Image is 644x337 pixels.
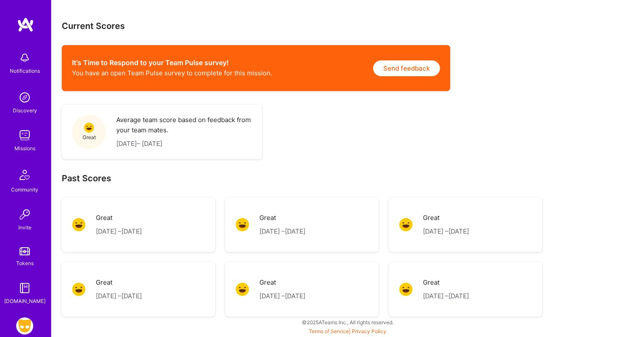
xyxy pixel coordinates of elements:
[4,297,46,306] div: [DOMAIN_NAME]
[423,277,469,288] p: Great
[14,317,35,334] a: Grindr: Data + FE + CyberSecurity + QA
[116,139,252,149] p: [DATE] – [DATE]
[423,213,469,223] p: Great
[399,283,413,296] img: Great
[16,317,33,334] img: Grindr: Data + FE + CyberSecurity + QA
[259,277,305,288] p: Great
[84,123,94,133] img: Great
[236,218,249,231] img: Great
[373,60,440,76] button: Send feedback
[259,213,305,223] p: Great
[309,328,349,334] a: Terms of Service
[14,165,35,185] img: Community
[20,247,30,255] img: tokens
[16,259,34,268] div: Tokens
[16,89,33,106] img: discovery
[18,223,32,232] div: Invite
[83,133,96,142] span: Great
[62,20,634,31] h3: Current Scores
[51,311,644,333] div: © 2025 ATeams Inc., All rights reserved.
[10,66,40,75] div: Notifications
[17,17,34,32] img: logo
[16,280,33,297] img: guide book
[423,291,469,301] p: [DATE] – [DATE]
[259,291,305,301] p: [DATE] – [DATE]
[423,226,469,237] p: [DATE] – [DATE]
[309,328,386,334] span: |
[72,69,272,77] p: You have an open Team Pulse survey to complete for this mission.
[16,127,33,144] img: teamwork
[96,291,142,301] p: [DATE] – [DATE]
[352,328,386,334] a: Privacy Policy
[11,185,38,194] div: Community
[96,213,142,223] p: Great
[96,226,142,237] p: [DATE] – [DATE]
[16,49,33,66] img: bell
[72,283,86,296] img: Great
[62,173,634,184] h2: Past Scores
[259,226,305,237] p: [DATE] – [DATE]
[96,277,142,288] p: Great
[72,218,86,231] img: Great
[14,144,35,153] div: Missions
[116,115,252,135] p: Average team score based on feedback from your team mates.
[16,206,33,223] img: Invite
[13,106,37,115] div: Discovery
[72,59,272,67] h2: It's Time to Respond to your Team Pulse survey!
[236,283,249,296] img: Great
[399,218,413,231] img: Great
